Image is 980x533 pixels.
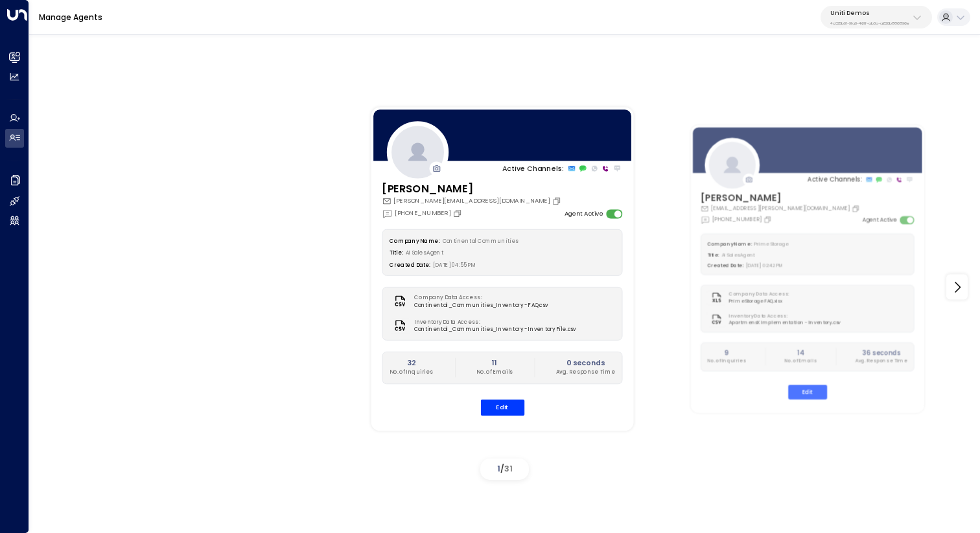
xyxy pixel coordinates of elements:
span: ApartmensX Implementation - Inventory.csv [729,320,841,327]
h2: 9 [708,348,747,357]
div: [PERSON_NAME][EMAIL_ADDRESS][DOMAIN_NAME] [382,196,563,205]
span: Prime Storage [754,241,789,247]
p: Active Channels: [808,175,862,184]
span: [DATE] 04:55 PM [433,262,476,269]
p: Avg. Response Time [556,369,615,376]
label: Agent Active [564,209,602,218]
button: Copy [852,205,862,213]
button: Copy [452,209,464,218]
label: Inventory Data Access: [729,313,837,320]
h3: [PERSON_NAME] [701,190,862,205]
button: Uniti Demos4c025b01-9fa0-46ff-ab3a-a620b886896e [821,6,932,28]
div: [EMAIL_ADDRESS][PERSON_NAME][DOMAIN_NAME] [701,205,862,213]
span: Continental_Communities_Inventory - Inventory File.csv [414,326,575,334]
div: [PHONE_NUMBER] [382,208,464,218]
h3: [PERSON_NAME] [382,181,563,196]
p: 4c025b01-9fa0-46ff-ab3a-a620b886896e [830,21,909,26]
span: Prime Storage FAQ.xlsx [729,298,793,305]
a: Manage Agents [39,12,102,23]
span: 1 [497,463,500,474]
h2: 0 seconds [556,358,615,369]
div: / [480,459,529,480]
p: Uniti Demos [830,9,909,17]
p: Avg. Response Time [856,357,908,365]
span: 31 [504,463,513,474]
label: Company Name: [390,238,439,245]
label: Title: [708,252,719,258]
label: Inventory Data Access: [414,318,571,326]
p: No. of Emails [476,369,513,376]
p: No. of Emails [785,357,817,365]
span: AI Sales Agent [722,252,756,258]
button: Copy [552,196,563,205]
button: Edit [480,400,524,416]
h2: 32 [390,358,434,369]
span: [DATE] 02:42 PM [746,263,784,269]
p: No. of Inquiries [390,369,434,376]
label: Company Name: [708,241,752,247]
label: Title: [390,250,403,257]
h2: 11 [476,358,513,369]
p: Active Channels: [502,163,564,174]
label: Created Date: [708,263,744,269]
button: Edit [788,385,827,399]
span: Continental Communities [442,238,517,245]
span: Continental_Communities_Inventory - FAQ.csv [414,302,547,310]
h2: 36 seconds [856,348,908,357]
label: Created Date: [390,262,430,269]
span: AI Sales Agent [405,250,443,257]
label: Company Data Access: [414,293,542,301]
label: Company Data Access: [729,291,789,298]
button: Copy [764,215,774,223]
div: [PHONE_NUMBER] [701,215,774,224]
h2: 14 [785,348,817,357]
label: Agent Active [863,216,897,224]
p: No. of Inquiries [708,357,747,365]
